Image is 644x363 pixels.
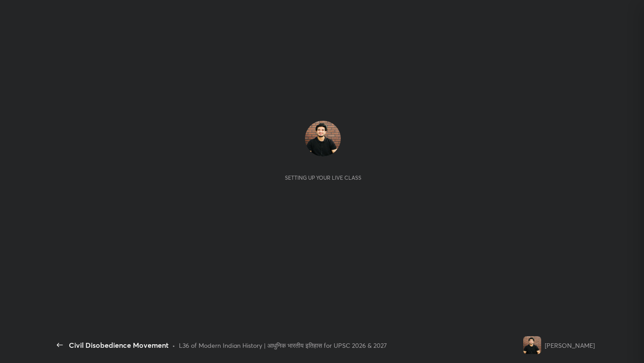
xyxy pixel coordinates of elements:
[523,336,541,354] img: 2f8ce9528e9544b5a797dd783ed6ba28.jpg
[179,341,387,350] div: L36 of Modern Indian History | आधुनिक भारतीय इतिहास for UPSC 2026 & 2027
[69,340,169,350] div: Civil Disobedience Movement
[305,121,341,156] img: 2f8ce9528e9544b5a797dd783ed6ba28.jpg
[285,174,361,181] div: Setting up your live class
[545,341,595,350] div: [PERSON_NAME]
[172,341,175,350] div: •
